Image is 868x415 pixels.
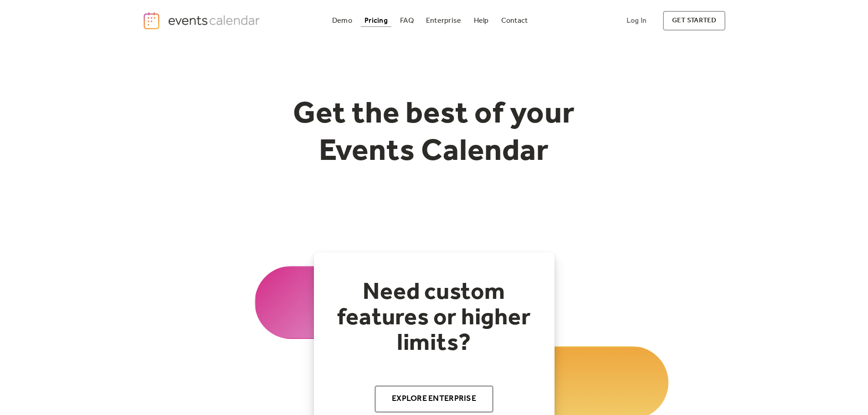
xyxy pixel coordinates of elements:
div: FAQ [400,18,414,23]
a: Demo [329,15,356,27]
a: Log In [617,11,656,31]
div: Pricing [365,18,388,23]
div: Contact [501,18,528,23]
div: Enterprise [426,18,461,23]
div: Demo [332,18,352,23]
div: Help [474,18,489,23]
a: get started [663,11,725,31]
a: Explore Enterprise [375,385,493,413]
h1: Get the best of your Events Calendar [259,96,609,170]
a: Contact [498,15,532,27]
a: Help [470,15,493,27]
a: FAQ [396,15,417,27]
h2: Need custom features or higher limits? [332,280,536,356]
a: Pricing [361,15,391,27]
a: Enterprise [422,15,465,27]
